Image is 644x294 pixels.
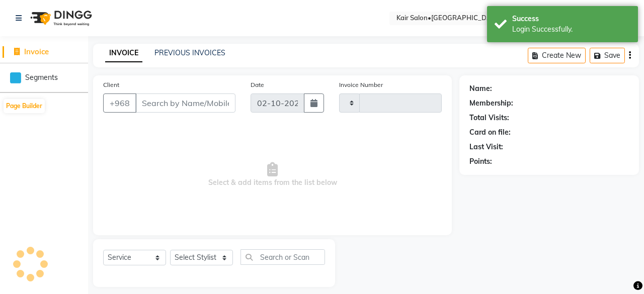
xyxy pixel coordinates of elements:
[469,113,509,123] div: Total Visits:
[4,99,45,113] button: Page Builder
[26,4,95,32] img: logo
[105,44,142,62] a: INVOICE
[154,48,225,57] a: PREVIOUS INVOICES
[25,72,58,83] span: Segments
[103,80,119,89] label: Client
[512,24,630,35] div: Login Successfully.
[469,142,503,152] div: Last Visit:
[469,98,513,109] div: Membership:
[469,83,492,94] div: Name:
[103,93,136,113] button: +968
[3,46,86,58] a: Invoice
[469,156,492,167] div: Points:
[240,249,325,265] input: Search or Scan
[135,93,235,113] input: Search by Name/Mobile/Email/Code
[512,14,630,24] div: Success
[469,127,511,138] div: Card on file:
[339,80,383,89] label: Invoice Number
[528,48,586,63] button: Create New
[103,125,442,225] span: Select & add items from the list below
[24,47,49,56] span: Invoice
[251,80,264,89] label: Date
[590,48,625,63] button: Save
